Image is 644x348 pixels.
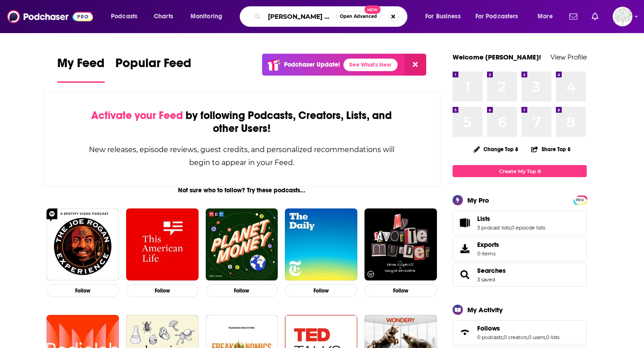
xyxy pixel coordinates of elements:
span: Searches [453,263,587,287]
button: Show profile menu [613,7,632,26]
button: open menu [470,9,531,24]
a: Popular Feed [115,55,191,83]
button: open menu [419,9,472,24]
a: 3 podcast lists [477,225,510,231]
a: 0 episode lists [511,225,545,231]
span: My Feed [57,55,105,76]
a: Show notifications dropdown [566,9,581,24]
span: Podcasts [111,10,137,23]
a: Create My Top 8 [453,165,587,177]
div: Search podcasts, credits, & more... [248,6,416,27]
span: Lists [453,211,587,235]
a: 0 lists [546,334,559,340]
a: Follows [477,324,559,332]
span: Lists [477,215,490,223]
img: This American Life [126,208,199,281]
span: Activate your Feed [91,109,183,122]
span: Popular Feed [115,55,191,76]
button: open menu [531,9,564,24]
span: Exports [477,241,499,249]
div: by following Podcasts, Creators, Lists, and other Users! [88,109,395,135]
a: Follows [456,326,474,339]
img: The Daily [285,208,357,281]
img: Podchaser - Follow, Share and Rate Podcasts [7,8,93,25]
span: Logged in as WunderTanya [613,7,632,26]
span: , [510,225,511,231]
span: Monitoring [191,10,222,23]
span: Follows [453,320,587,344]
span: , [503,334,504,340]
a: View Profile [551,53,587,61]
button: Follow [206,284,278,297]
span: Follows [477,324,500,332]
span: , [527,334,528,340]
a: Lists [477,215,545,223]
div: My Pro [467,196,489,204]
button: Follow [126,284,199,297]
span: Open Advanced [340,14,377,19]
a: Show notifications dropdown [588,9,602,24]
button: Share Top 8 [531,140,571,158]
a: Exports [453,237,587,261]
span: Exports [456,242,474,255]
button: Change Top 8 [468,144,524,155]
button: open menu [184,9,234,24]
p: Podchaser Update! [284,61,340,68]
a: Charts [148,9,178,24]
div: New releases, episode reviews, guest credits, and personalized recommendations will begin to appe... [88,143,395,169]
a: See What's New [343,59,398,71]
button: Open AdvancedNew [336,11,381,22]
a: 3 saved [477,276,495,283]
img: User Profile [613,7,632,26]
a: Welcome [PERSON_NAME]! [453,53,541,61]
button: Follow [47,284,119,297]
span: More [538,10,553,23]
a: 0 users [528,334,545,340]
span: New [364,5,381,14]
input: Search podcasts, credits, & more... [264,9,336,24]
img: Planet Money [206,208,278,281]
a: 0 podcasts [477,334,503,340]
span: Charts [154,10,173,23]
a: PRO [575,196,585,203]
img: The Joe Rogan Experience [47,208,119,281]
button: Follow [364,284,437,297]
span: For Podcasters [475,10,518,23]
a: My Feed [57,55,105,83]
span: For Business [425,10,461,23]
span: , [545,334,546,340]
button: Follow [285,284,357,297]
button: open menu [105,9,149,24]
a: 0 creators [504,334,527,340]
span: PRO [575,197,585,204]
div: My Activity [467,306,503,314]
span: 0 items [477,250,499,257]
div: Not sure who to follow? Try these podcasts... [43,187,441,194]
a: Searches [456,268,474,281]
a: Lists [456,216,474,229]
a: Searches [477,267,506,275]
img: My Favorite Murder with Karen Kilgariff and Georgia Hardstark [364,208,437,281]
